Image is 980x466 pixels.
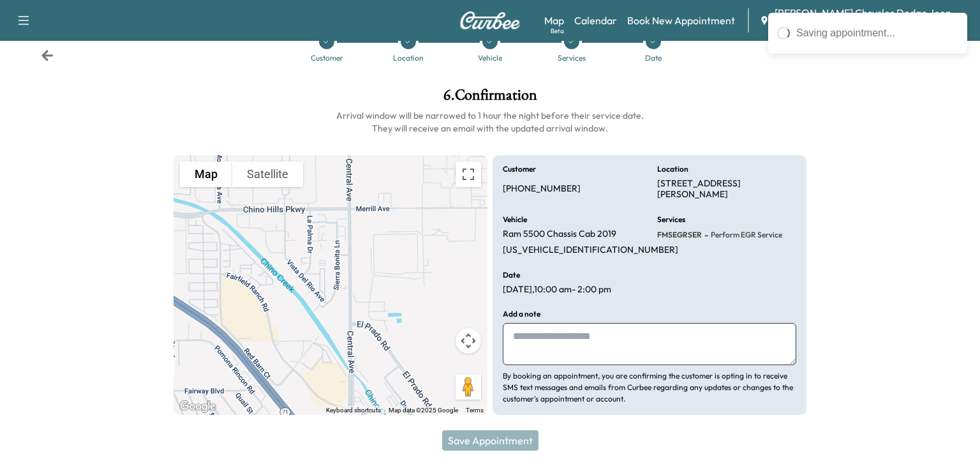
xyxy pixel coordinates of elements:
div: Saving appointment... [796,26,958,41]
h1: 6 . Confirmation [174,87,806,109]
span: FMSEGRSER [657,230,702,240]
a: Open this area in Google Maps (opens a new window) [177,398,219,415]
a: Terms (opens in new tab) [466,407,484,414]
h6: Services [657,216,685,223]
span: Map data ©2025 Google [389,407,458,414]
img: Curbee Logo [459,11,521,29]
h6: Customer [503,165,536,173]
a: Calendar [574,13,617,28]
h6: Arrival window will be narrowed to 1 hour the night before their service date. They will receive ... [174,109,806,135]
h6: Location [657,165,688,173]
div: Back [41,49,54,62]
p: [US_VEHICLE_IDENTIFICATION_NUMBER] [503,244,678,256]
p: [STREET_ADDRESS][PERSON_NAME] [657,178,796,200]
img: Google [177,398,219,415]
h6: Vehicle [503,216,527,223]
p: By booking an appointment, you are confirming the customer is opting in to receive SMS text messa... [503,370,796,405]
a: Book New Appointment [627,13,735,28]
span: - [702,229,708,241]
button: Keyboard shortcuts [326,406,381,415]
h6: Add a note [503,310,540,318]
div: Customer [311,54,343,62]
button: Map camera controls [456,328,481,354]
div: Beta [551,26,564,36]
button: Toggle fullscreen view [456,162,481,187]
h6: Date [503,271,520,279]
div: Location [393,54,424,62]
div: Services [558,54,586,62]
p: [PHONE_NUMBER] [503,183,581,195]
p: Ram 5500 Chassis Cab 2019 [503,229,616,240]
button: Show satellite imagery [232,162,303,187]
button: Drag Pegman onto the map to open Street View [456,374,481,400]
span: [PERSON_NAME] Chrysler Dodge Jeep RAM of [GEOGRAPHIC_DATA] [775,5,970,36]
div: Vehicle [478,54,502,62]
p: [DATE] , 10:00 am - 2:00 pm [503,284,611,296]
a: MapBeta [544,13,564,28]
span: Perform EGR Service [708,230,782,240]
button: Show street map [180,162,232,187]
div: Date [645,54,662,62]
